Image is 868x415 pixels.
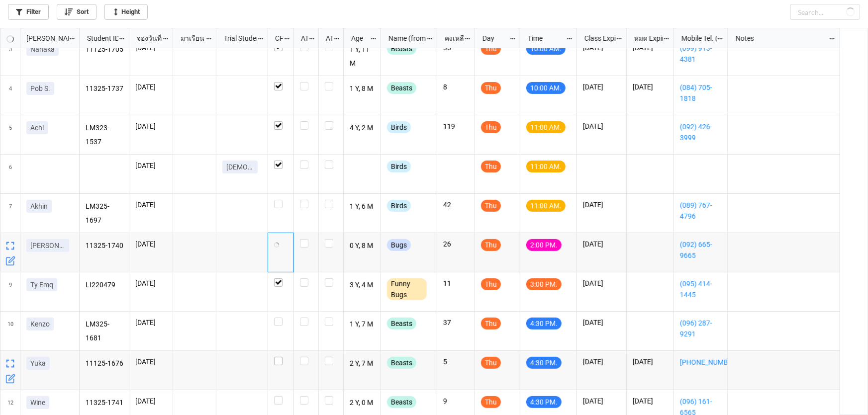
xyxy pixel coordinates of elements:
[583,318,620,328] p: [DATE]
[481,82,501,94] div: Thu
[481,278,501,290] div: Thu
[583,357,620,367] p: [DATE]
[387,278,427,300] div: Funny Bugs
[583,82,620,92] p: [DATE]
[135,239,167,249] p: [DATE]
[443,239,469,249] p: 26
[350,239,375,253] p: 0 Y, 8 M
[86,278,123,292] p: LI220479
[8,4,49,20] a: Filter
[522,33,566,44] div: Time
[583,200,620,210] p: [DATE]
[30,123,44,133] p: Achi
[387,396,416,408] div: Beasts
[526,161,566,172] div: 11:00 AM.
[30,358,46,368] p: Yuka
[350,121,375,135] p: 4 Y, 2 M
[0,28,80,48] div: grid
[680,239,721,261] a: (092) 665-9665
[481,239,501,251] div: Thu
[218,33,257,44] div: Trial Student
[526,396,562,408] div: 4:30 PM.
[387,43,416,55] div: Beasts
[9,272,12,311] span: 9
[350,82,375,96] p: 1 Y, 8 M
[295,33,309,44] div: ATT
[30,83,50,93] p: Pob S.
[526,82,566,94] div: 10:00 AM.
[790,4,860,20] input: Search...
[680,357,721,368] a: [PHONE_NUMBER]
[526,239,562,251] div: 2:00 PM.
[481,121,501,133] div: Thu
[387,121,411,133] div: Birds
[583,396,620,406] p: [DATE]
[443,396,469,406] p: 9
[104,4,148,20] a: Height
[20,33,69,44] div: [PERSON_NAME] Name
[387,318,416,330] div: Beasts
[30,44,55,54] p: Nanaka
[81,33,118,44] div: Student ID (from [PERSON_NAME] Name)
[443,121,469,131] p: 119
[86,82,123,96] p: 11325-1737
[481,200,501,212] div: Thu
[320,33,334,44] div: ATK
[443,278,469,288] p: 11
[526,318,562,330] div: 4:30 PM.
[526,357,562,369] div: 4:30 PM.
[526,200,566,212] div: 11:00 AM.
[481,357,501,369] div: Thu
[579,33,616,44] div: Class Expiration
[345,33,371,44] div: Age
[680,121,721,143] a: (092) 426-3999
[583,278,620,288] p: [DATE]
[226,162,254,172] p: [DEMOGRAPHIC_DATA]
[633,396,668,406] p: [DATE]
[86,239,123,253] p: 11325-1740
[481,318,501,330] div: Thu
[135,121,167,131] p: [DATE]
[30,241,65,250] p: [PERSON_NAME]
[9,76,12,115] span: 4
[443,318,469,328] p: 37
[30,398,45,408] p: Wine
[675,33,717,44] div: Mobile Tel. (from Nick Name)
[350,200,375,214] p: 1 Y, 6 M
[680,43,721,65] a: (099) 913-4381
[680,278,721,300] a: (095) 414-1445
[633,357,668,367] p: [DATE]
[481,161,501,172] div: Thu
[86,200,123,227] p: LM325-1697
[680,200,721,222] a: (089) 767-4796
[135,200,167,210] p: [DATE]
[175,33,206,44] div: มาเรียน
[477,33,509,44] div: Day
[135,278,167,288] p: [DATE]
[135,161,167,170] p: [DATE]
[526,278,562,290] div: 3:00 PM.
[131,33,163,44] div: จองวันที่
[9,155,12,193] span: 6
[481,43,501,55] div: Thu
[680,82,721,104] a: (084) 705-1818
[57,4,96,20] a: Sort
[628,33,663,44] div: หมด Expired date (from [PERSON_NAME] Name)
[350,43,375,70] p: 1 Y, 11 M
[443,200,469,210] p: 42
[387,161,411,172] div: Birds
[30,201,48,211] p: Akhin
[9,194,12,233] span: 7
[30,280,53,290] p: Ty Emq
[730,33,829,44] div: Notes
[86,121,123,148] p: LM323-1537
[86,43,123,57] p: 11125-1705
[526,43,566,55] div: 10:00 AM.
[350,318,375,332] p: 1 Y, 7 M
[350,278,375,292] p: 3 Y, 4 M
[583,239,620,249] p: [DATE]
[9,37,12,76] span: 3
[135,396,167,406] p: [DATE]
[526,121,566,133] div: 11:00 AM.
[680,318,721,339] a: (096) 287-9291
